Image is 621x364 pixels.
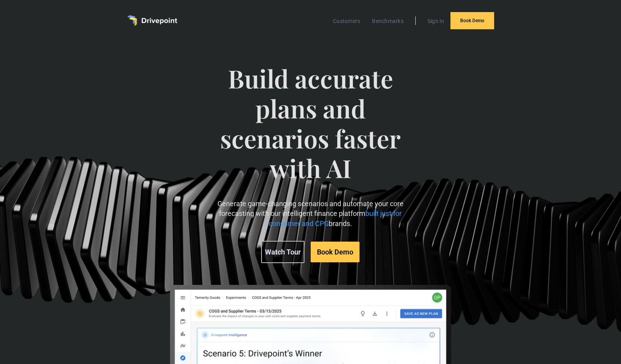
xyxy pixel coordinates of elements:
[423,16,448,26] a: Sign In
[261,241,304,263] a: Watch Tour
[450,12,494,29] a: Book Demo
[311,242,359,262] a: Book Demo
[127,15,177,26] a: home
[329,16,364,26] a: Customers
[205,64,417,199] span: Build accurate plans and scenarios faster with AI
[368,16,407,26] a: Benchmarks
[205,199,417,228] p: Generate game-changing scenarios and automate your core forecasting with our intelligent finance ...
